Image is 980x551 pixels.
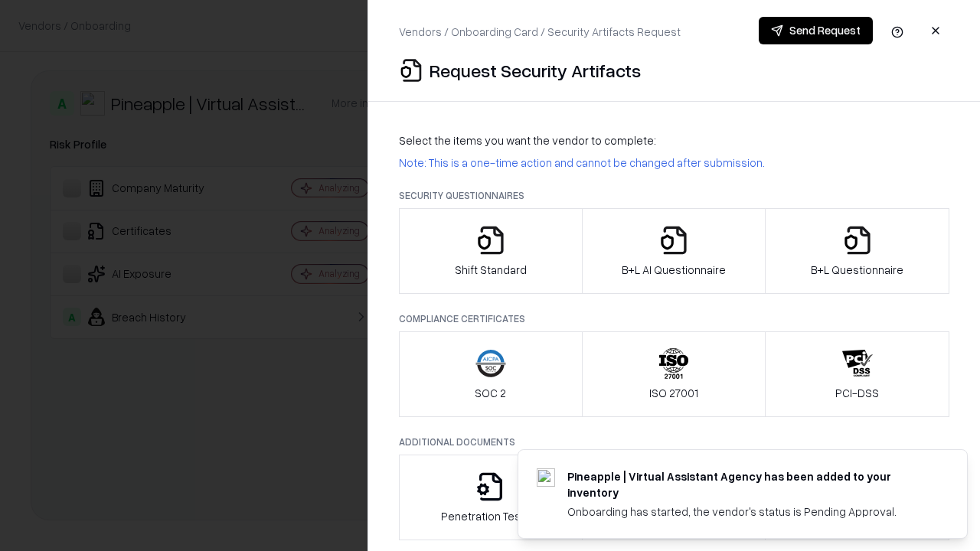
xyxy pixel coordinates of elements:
[582,208,766,294] button: B+L AI Questionnaire
[455,262,527,278] p: Shift Standard
[399,312,949,325] p: Compliance Certificates
[567,468,930,500] div: Pineapple | Virtual Assistant Agency has been added to your inventory
[399,331,583,417] button: SOC 2
[567,504,930,520] div: Onboarding has started, the vendor's status is Pending Approval.
[537,468,555,487] img: trypineapple.com
[622,262,726,278] p: B+L AI Questionnaire
[399,455,583,540] button: Penetration Testing
[765,208,949,294] button: B+L Questionnaire
[399,189,949,202] p: Security Questionnaires
[759,17,873,44] button: Send Request
[441,508,540,524] p: Penetration Testing
[649,385,698,401] p: ISO 27001
[399,155,949,171] p: Note: This is a one-time action and cannot be changed after submission.
[399,208,583,294] button: Shift Standard
[835,385,879,401] p: PCI-DSS
[475,385,506,401] p: SOC 2
[399,24,681,40] p: Vendors / Onboarding Card / Security Artifacts Request
[430,58,641,83] p: Request Security Artifacts
[399,435,949,448] p: Additional Documents
[811,262,903,278] p: B+L Questionnaire
[765,331,949,417] button: PCI-DSS
[582,331,766,417] button: ISO 27001
[399,132,949,148] p: Select the items you want the vendor to complete:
